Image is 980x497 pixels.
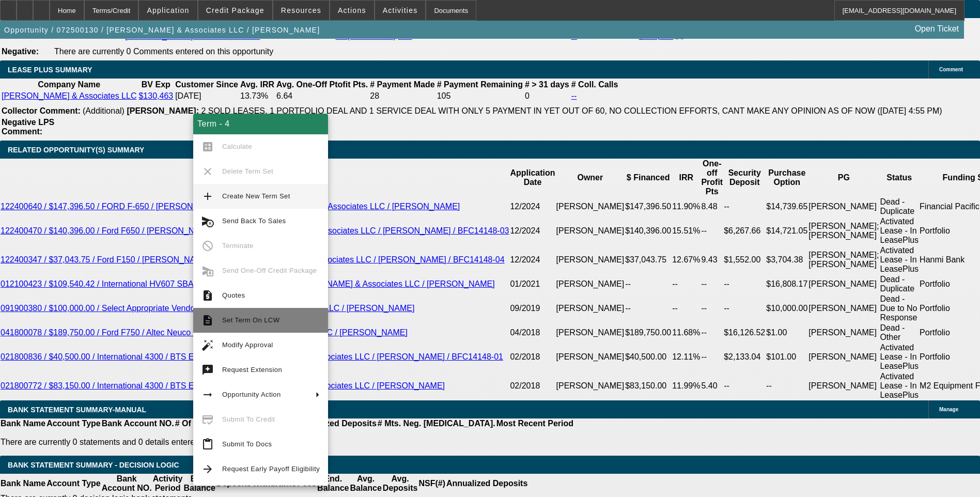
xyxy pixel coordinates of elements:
a: Open Ticket [911,20,963,38]
mat-icon: content_paste [201,438,214,451]
th: NSF(#) [418,474,446,493]
a: 122400470 / $140,396.00 / Ford F650 / [PERSON_NAME] Ford / [PERSON_NAME] & Associates LLC / [PERS... [1,226,509,235]
td: -- [701,343,723,371]
td: [PERSON_NAME] [556,245,625,274]
td: [PERSON_NAME] [556,294,625,323]
span: Bank Statement Summary - Decision Logic [8,461,179,469]
span: Request Extension [222,366,282,374]
td: Activated Lease - In LeasePlus [879,371,919,400]
td: -- [701,216,723,245]
td: [PERSON_NAME] [556,197,625,216]
mat-icon: arrow_forward [201,463,214,475]
td: 02/2018 [509,343,555,371]
td: 02/2018 [509,371,555,400]
td: [DATE] [175,91,239,101]
span: Quotes [222,291,245,299]
th: One-off Profit Pts [701,159,723,197]
td: Activated Lease - In LeasePlus [879,245,919,274]
a: 091900380 / $100,000.00 / Select Appropriate Vendor / [PERSON_NAME] & Associates LLC / [PERSON_NAME] [1,304,414,313]
td: $189,750.00 [625,323,672,343]
td: [PERSON_NAME] [556,274,625,294]
td: $147,396.50 [625,197,672,216]
th: Most Recent Period [496,418,574,429]
td: 11.68% [672,323,701,343]
p: There are currently 0 statements and 0 details entered on this opportunity [1,438,573,447]
td: [PERSON_NAME] [556,343,625,371]
td: -- [723,294,766,323]
b: BV Exp [142,80,170,89]
td: 04/2018 [509,323,555,343]
td: $140,396.00 [625,216,672,245]
th: Annualized Deposits [294,418,377,429]
span: (Additional) [83,106,125,115]
th: Owner [556,159,625,197]
th: PG [808,159,879,197]
mat-icon: cancel_schedule_send [201,215,214,227]
td: 13.73% [240,91,275,101]
td: -- [625,294,672,323]
th: Avg. Deposits [382,474,418,493]
td: -- [723,197,766,216]
a: 122400347 / $37,043.75 / Ford F150 / [PERSON_NAME] Ford / [PERSON_NAME] & Associates LLC / [PERSO... [1,255,505,264]
div: Term - 4 [193,114,328,134]
span: Opportunity / 072500130 / [PERSON_NAME] & Associates LLC / [PERSON_NAME] [4,26,320,34]
a: -- [571,91,577,100]
span: Actions [338,6,366,14]
th: End. Balance [317,474,349,493]
td: [PERSON_NAME] [808,371,879,400]
b: Customer Since [175,80,238,89]
td: $1,552.00 [723,245,766,274]
td: [PERSON_NAME]; [PERSON_NAME] [808,216,879,245]
th: Annualized Deposits [446,474,528,493]
th: # Mts. Neg. [MEDICAL_DATA]. [377,418,496,429]
button: Resources [273,1,329,20]
td: [PERSON_NAME] [808,323,879,343]
th: Bank Account NO. [101,418,175,429]
span: Application [147,6,189,14]
td: 28 [369,91,435,101]
td: 12/2024 [509,197,555,216]
mat-icon: request_quote [201,289,214,302]
td: [PERSON_NAME] [808,274,879,294]
td: 0 [524,91,570,101]
th: Activity Period [152,474,183,493]
mat-icon: try [201,364,214,376]
th: Bank Account NO. [101,474,152,493]
td: 11.99% [672,371,701,400]
td: [PERSON_NAME] [808,294,879,323]
span: Send Back To Sales [222,217,286,225]
b: [PERSON_NAME]: [127,106,199,115]
a: $130,463 [138,91,173,100]
td: [PERSON_NAME] [556,216,625,245]
a: 012100423 / $109,540.42 / International HV607 SBA / Westrux International / [PERSON_NAME] & Assoc... [1,279,495,288]
th: Avg. Balance [349,474,382,493]
th: Application Date [509,159,555,197]
td: 9.43 [701,245,723,274]
td: [PERSON_NAME] [556,323,625,343]
td: $16,808.17 [766,274,808,294]
button: Credit Package [198,1,272,20]
span: Opportunity Action [222,391,281,398]
td: Dead - Duplicate [879,274,919,294]
span: Credit Package [206,6,265,14]
span: BANK STATEMENT SUMMARY-MANUAL [8,406,146,414]
span: Set Term On LCW [222,316,279,324]
td: 6.64 [276,91,368,101]
td: $14,721.05 [766,216,808,245]
th: Account Type [46,474,101,493]
td: $10,000.00 [766,294,808,323]
b: Avg. One-Off Ptofit Pts. [276,80,368,89]
th: # Of Periods [175,418,224,429]
td: 12.67% [672,245,701,274]
span: Resources [281,6,321,14]
button: Activities [375,1,426,20]
th: Security Deposit [723,159,766,197]
span: Request Early Payoff Eligibility [222,465,320,473]
td: [PERSON_NAME] [808,197,879,216]
span: LEASE PLUS SUMMARY [8,66,92,74]
span: Create New Term Set [222,192,290,200]
td: -- [723,371,766,400]
td: Dead - Duplicate [879,197,919,216]
button: Actions [330,1,374,20]
button: Application [139,1,197,20]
